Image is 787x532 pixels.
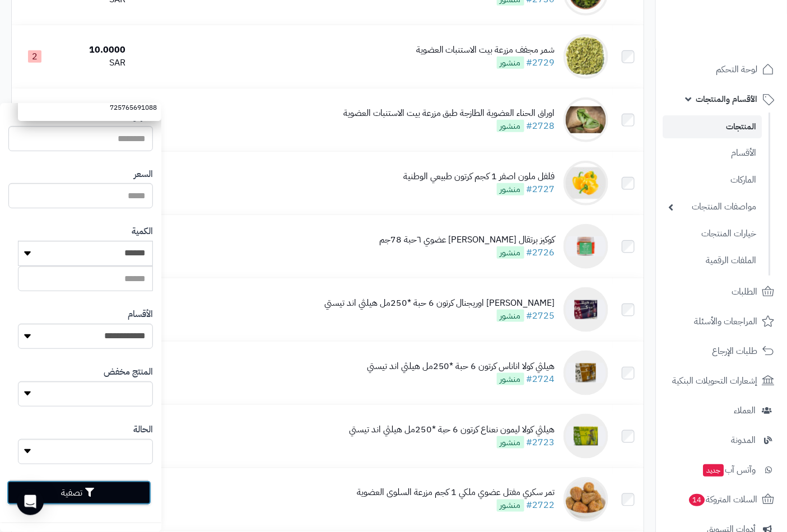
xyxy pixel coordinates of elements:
[497,436,524,449] span: منشور
[663,195,762,219] a: مواصفات المنتجات
[527,372,555,386] a: #2724
[689,494,705,506] span: 14
[663,338,780,365] a: طلبات الإرجاع
[527,56,555,69] a: #2729
[712,343,757,359] span: طلبات الإرجاع
[497,373,524,385] span: منشور
[564,97,608,142] img: اوراق الحناء العضوية الطازجة طبق مزرعة بيت الاستنبات العضوية
[28,50,41,63] span: 2
[349,423,555,436] div: هيلثي كولا ليمون نعناع كرتون 6 حبة *250مل هيلثي اند تيستي
[17,488,44,515] div: Open Intercom Messenger
[663,486,780,513] a: السلات المتروكة14
[527,183,555,196] a: #2727
[133,423,153,436] label: الحالة
[663,427,780,454] a: المدونة
[63,44,126,57] div: 10.0000
[663,456,780,483] a: وآتس آبجديد
[527,499,555,512] a: #2722
[703,464,724,477] span: جديد
[497,120,524,132] span: منشور
[663,278,780,305] a: الطلبات
[128,308,153,321] label: الأقسام
[104,366,153,379] label: المنتج مخفض
[696,91,757,107] span: الأقسام والمنتجات
[527,309,555,323] a: #2725
[734,403,756,418] span: العملاء
[672,373,757,389] span: إشعارات التحويلات البنكية
[663,168,762,192] a: الماركات
[564,34,608,79] img: شمر مجفف مزرعة بيت الاستنبات العضوية
[716,62,757,77] span: لوحة التحكم
[134,168,153,181] label: السعر
[564,287,608,332] img: هيلثي كولا اوريجنال كرتون 6 حبة *250مل هيلثي اند تيستي
[663,249,762,273] a: الملفات الرقمية
[497,310,524,322] span: منشور
[416,44,555,57] div: شمر مجفف مزرعة بيت الاستنبات العضوية
[564,477,608,522] img: تمر سكري مفتل عضوي ملكي 1 كجم مزرعة السلوى العضوية
[324,297,555,310] div: [PERSON_NAME] اوريجنال كرتون 6 حبة *250مل هيلثي اند تيستي
[663,141,762,165] a: الأقسام
[357,487,555,500] div: تمر سكري مفتل عضوي ملكي 1 كجم مزرعة السلوى العضوية
[403,170,555,183] div: فلفل ملون اصفر 1 كجم كرتون طبيعي الوطنية
[564,414,608,459] img: هيلثي كولا ليمون نعناع كرتون 6 حبة *250مل هيلثي اند تيستي
[63,57,126,69] div: SAR
[663,115,762,138] a: المنتجات
[663,367,780,394] a: إشعارات التحويلات البنكية
[343,107,555,120] div: اوراق الحناء العضوية الطازجة طبق مزرعة بيت الاستنبات العضوية
[663,308,780,335] a: المراجعات والأسئلة
[497,183,524,195] span: منشور
[7,480,151,505] button: تصفية
[688,492,757,507] span: السلات المتروكة
[694,314,757,329] span: المراجعات والأسئلة
[527,119,555,133] a: #2728
[18,97,161,118] a: 725765691088
[497,500,524,512] span: منشور
[527,436,555,449] a: #2723
[129,110,153,123] label: الباركود
[663,397,780,424] a: العملاء
[564,351,608,395] img: هيلثي كولا اناناس كرتون 6 حبة *250مل هيلثي اند تيستي
[564,161,608,206] img: فلفل ملون اصفر 1 كجم كرتون طبيعي الوطنية
[663,56,780,83] a: لوحة التحكم
[132,225,153,238] label: الكمية
[497,246,524,259] span: منشور
[497,57,524,69] span: منشور
[527,246,555,259] a: #2726
[702,462,756,478] span: وآتس آب
[663,222,762,246] a: خيارات المنتجات
[379,234,555,246] div: كوكيز برتقال [PERSON_NAME] عضوي ٦حبة 78جم
[564,224,608,269] img: كوكيز برتقال كيتو عضوي ٦حبة 78جم
[731,432,756,448] span: المدونة
[367,360,555,373] div: هيلثي كولا اناناس كرتون 6 حبة *250مل هيلثي اند تيستي
[732,284,757,300] span: الطلبات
